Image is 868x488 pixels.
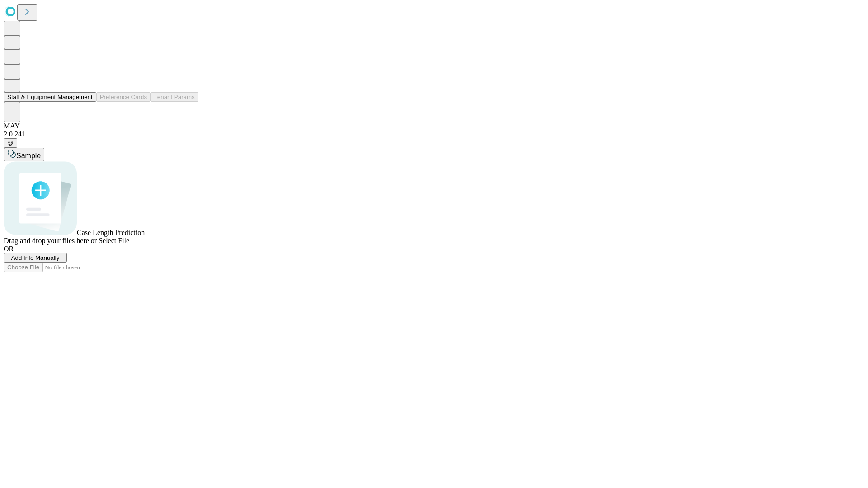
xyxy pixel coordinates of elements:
span: Sample [16,152,41,160]
span: OR [4,245,14,253]
button: Staff & Equipment Management [4,92,96,102]
span: Select File [99,237,129,244]
div: 2.0.241 [4,130,864,138]
div: MAY [4,122,864,130]
button: Sample [4,148,44,161]
button: @ [4,138,17,148]
span: Add Info Manually [11,254,60,261]
span: Drag and drop your files here or [4,237,97,244]
button: Preference Cards [96,92,151,102]
span: @ [7,140,14,146]
span: Case Length Prediction [77,229,145,236]
button: Tenant Params [151,92,198,102]
button: Add Info Manually [4,253,67,263]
